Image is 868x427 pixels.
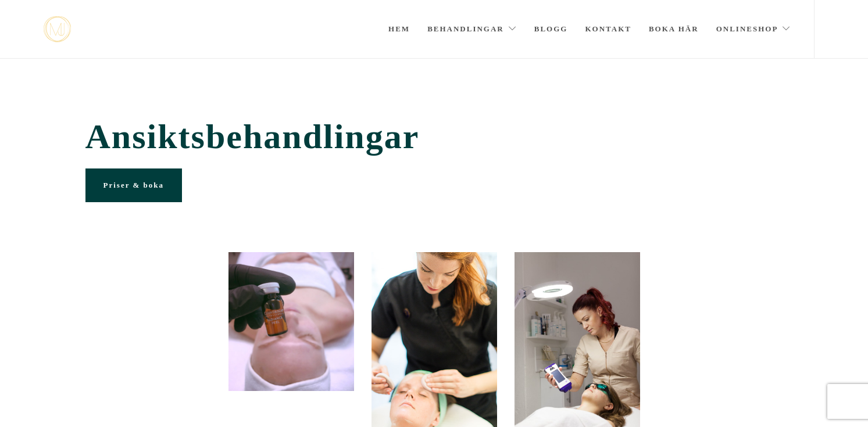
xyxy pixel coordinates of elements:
[228,252,354,391] img: 20200316_113429315_iOS
[85,117,783,157] span: Ansiktsbehandlingar
[85,168,182,202] a: Priser & boka
[103,181,164,189] span: Priser & boka
[44,16,71,42] a: mjstudio mjstudio mjstudio
[44,16,71,42] img: mjstudio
